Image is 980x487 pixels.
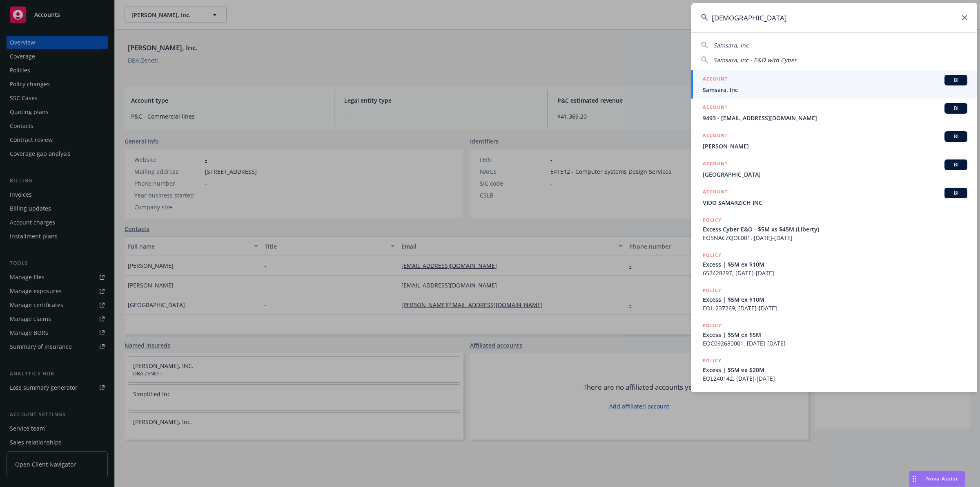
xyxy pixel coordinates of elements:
[691,127,977,155] a: ACCOUNTBI[PERSON_NAME]
[703,142,967,150] span: [PERSON_NAME]
[703,216,722,224] h5: POLICY
[703,75,728,85] h5: ACCOUNT
[691,211,977,247] a: POLICYExcess Cyber E&O - $5M xs $45M (Liberty)EO5NACZQOL001, [DATE]-[DATE]
[713,56,797,64] span: Samsara, Inc - E&O with Cyber
[948,161,964,168] span: BI
[703,198,967,207] span: VIDO SAMARZICH INC
[713,41,748,49] span: Samsara, Inc
[703,269,967,277] span: 652428297, [DATE]-[DATE]
[703,260,967,269] span: Excess | $5M ex $10M
[703,357,722,365] h5: POLICY
[703,374,967,383] span: EOL240142, [DATE]-[DATE]
[691,70,977,99] a: ACCOUNTBISamsara, Inc
[948,105,964,112] span: BI
[948,133,964,140] span: BI
[703,286,722,294] h5: POLICY
[703,304,967,312] span: EOL-237269, [DATE]-[DATE]
[691,183,977,211] a: ACCOUNTBIVIDO SAMARZICH INC
[703,170,967,179] span: [GEOGRAPHIC_DATA]
[909,471,965,487] button: Nova Assist
[691,247,977,282] a: POLICYExcess | $5M ex $10M652428297, [DATE]-[DATE]
[691,155,977,183] a: ACCOUNTBI[GEOGRAPHIC_DATA]
[948,189,964,197] span: BI
[691,282,977,317] a: POLICYExcess | $5M ex $10MEOL-237269, [DATE]-[DATE]
[703,233,967,242] span: EO5NACZQOL001, [DATE]-[DATE]
[703,321,722,330] h5: POLICY
[703,366,967,374] span: Excess | $5M ex $20M
[909,471,920,487] div: Drag to move
[703,103,728,113] h5: ACCOUNT
[691,352,977,387] a: POLICYExcess | $5M ex $20MEOL240142, [DATE]-[DATE]
[703,131,728,141] h5: ACCOUNT
[703,295,967,304] span: Excess | $5M ex $10M
[703,159,728,169] h5: ACCOUNT
[703,339,967,348] span: EOC092680001, [DATE]-[DATE]
[703,188,728,197] h5: ACCOUNT
[703,330,967,339] span: Excess | $5M ex $5M
[948,76,964,84] span: BI
[926,475,958,482] span: Nova Assist
[703,251,722,259] h5: POLICY
[691,99,977,127] a: ACCOUNTBI9493 - [EMAIL_ADDRESS][DOMAIN_NAME]
[691,3,977,32] input: Search...
[703,225,967,233] span: Excess Cyber E&O - $5M xs $45M (Liberty)
[703,114,967,122] span: 9493 - [EMAIL_ADDRESS][DOMAIN_NAME]
[691,317,977,352] a: POLICYExcess | $5M ex $5MEOC092680001, [DATE]-[DATE]
[703,85,967,94] span: Samsara, Inc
